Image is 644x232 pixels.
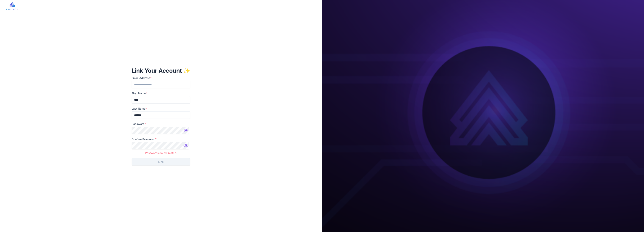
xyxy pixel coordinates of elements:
img: raleon-logo-whitebg.9aac0268.jpg [6,2,18,10]
label: Confirm Password [132,137,190,141]
img: Password hidden [183,143,190,151]
label: Password [132,122,190,126]
button: Link [132,158,190,165]
label: Email Address [132,76,190,80]
label: First Name [132,91,190,95]
label: Last Name [132,107,190,111]
div: Passwords do not match. [132,149,190,155]
h1: Link Your Account ✨ [132,67,190,74]
img: Password hidden [183,128,190,135]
